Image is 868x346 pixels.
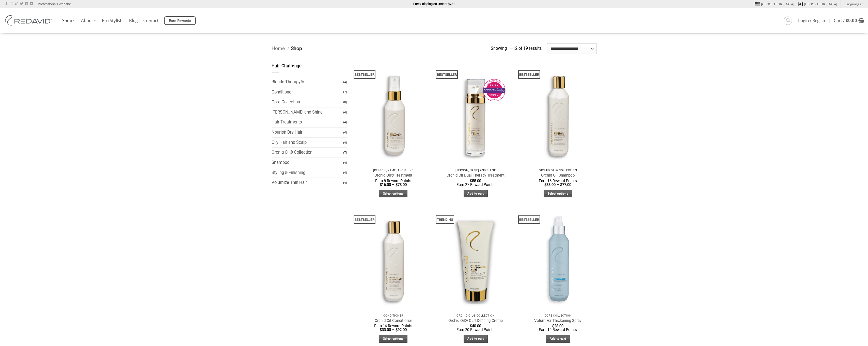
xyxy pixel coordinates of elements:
[4,15,55,26] img: REDAVID Salon Products | United States
[456,182,495,187] span: Earn 27 Reward Points
[272,148,343,158] a: Orchid Oil® Collection
[546,335,570,343] a: Add to cart: “Volumizer Thickening Spray”
[343,178,347,187] span: (4)
[272,168,343,178] a: Styling & Finishing
[552,324,554,328] span: $
[380,182,382,187] span: $
[25,2,28,6] a: Follow on LinkedIn
[30,2,33,6] a: Follow on YouTube
[343,138,347,147] span: (4)
[834,15,864,26] a: View cart
[437,208,514,311] img: REDAVID Orchid Oil Curl Defining Creme
[845,0,864,8] a: Languages
[357,169,430,172] p: [PERSON_NAME] and Shine
[81,16,96,26] a: About
[519,63,597,166] img: REDAVID Orchid Oil Shampoo
[396,327,407,332] bdi: 92.00
[470,179,481,183] bdi: 55.00
[272,107,343,117] a: [PERSON_NAME] and Shine
[464,335,488,343] a: Add to cart: “Orchid Oil® Curl Defining Creme”
[375,179,411,183] span: Earn 8 Reward Points
[129,16,138,25] a: Blog
[519,208,597,311] img: REDAVID Volumizer Thickening Spray - 1 1
[380,327,391,332] bdi: 33.00
[392,327,394,332] span: –
[413,2,455,6] strong: Free Shipping on Orders $75+
[755,0,794,8] a: [GEOGRAPHIC_DATA]
[539,327,577,332] span: Earn 14 Reward Points
[456,327,495,332] span: Earn 20 Reward Points
[375,318,412,323] a: Orchid Oil Conditioner
[102,16,123,25] a: Pro Stylists
[552,324,563,328] bdi: 28.00
[355,208,432,311] img: REDAVID Orchid Oil Conditioner
[15,2,18,6] a: Follow on TikTok
[343,128,347,137] span: (4)
[272,128,343,137] a: Nourish Dry Hair
[798,16,828,25] a: Login / Register
[544,190,572,198] a: Select options for “Orchid Oil Shampoo”
[343,88,347,97] span: (7)
[834,19,857,23] span: Cart /
[380,327,382,332] span: $
[798,0,837,8] a: [GEOGRAPHIC_DATA]
[437,63,514,166] img: REDAVID Orchid Oil Dual Therapy ~ Award Winning Curl Care
[541,173,575,178] a: Orchid Oil Shampoo
[439,169,512,172] p: [PERSON_NAME] and Shine
[343,78,347,87] span: (4)
[560,182,562,187] span: $
[343,118,347,127] span: (4)
[287,45,289,51] span: /
[522,314,594,317] p: Core Collection
[272,77,343,87] a: Blonde Therapy®
[343,148,347,157] span: (7)
[143,16,159,25] a: Contact
[522,169,594,172] p: Orchid Oil® Collection
[491,45,542,52] p: Showing 1–12 of 19 results
[272,178,343,188] a: Volumize Thin Hair
[343,98,347,107] span: (8)
[470,324,472,328] span: $
[846,18,857,23] bdi: 0.00
[272,97,343,107] a: Core Collection
[544,182,546,187] span: $
[272,45,285,51] a: Home
[539,179,577,183] span: Earn 16 Reward Points
[470,179,472,183] span: $
[5,2,8,6] a: Follow on Facebook
[396,182,398,187] span: $
[846,18,848,23] span: $
[343,108,347,117] span: (4)
[396,182,407,187] bdi: 78.00
[357,314,430,317] p: Conditioner
[447,173,504,178] a: Orchid Oil Dual Therapy Treatment
[62,16,75,26] a: Shop
[272,87,343,97] a: Conditioner
[534,318,581,323] a: Volumizer Thickening Spray
[557,182,559,187] span: –
[380,182,391,187] bdi: 16.00
[169,18,191,24] span: Earn Rewards
[272,45,491,53] nav: Breadcrumb
[379,190,407,198] a: Select options for “Orchid Oil® Treatment”
[544,182,556,187] bdi: 33.00
[10,2,13,6] a: Follow on Instagram
[355,63,432,166] img: REDAVID Orchid Oil Treatment 90ml
[470,324,481,328] bdi: 40.00
[272,64,302,68] span: Hair Challenge
[374,324,412,328] span: Earn 16 Reward Points
[448,318,503,323] a: Orchid Oil® Curl Defining Creme
[379,335,407,343] a: Select options for “Orchid Oil Conditioner”
[343,158,347,167] span: (4)
[784,17,792,25] a: Search
[560,182,571,187] bdi: 77.00
[439,314,512,317] p: Orchid Oil® Collection
[374,173,412,178] a: Orchid Oil® Treatment
[20,2,23,6] a: Follow on Twitter
[396,327,398,332] span: $
[272,158,343,168] a: Shampoo
[547,43,597,54] select: Shop order
[343,168,347,177] span: (4)
[164,16,196,25] a: Earn Rewards
[272,117,343,127] a: Hair Treatments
